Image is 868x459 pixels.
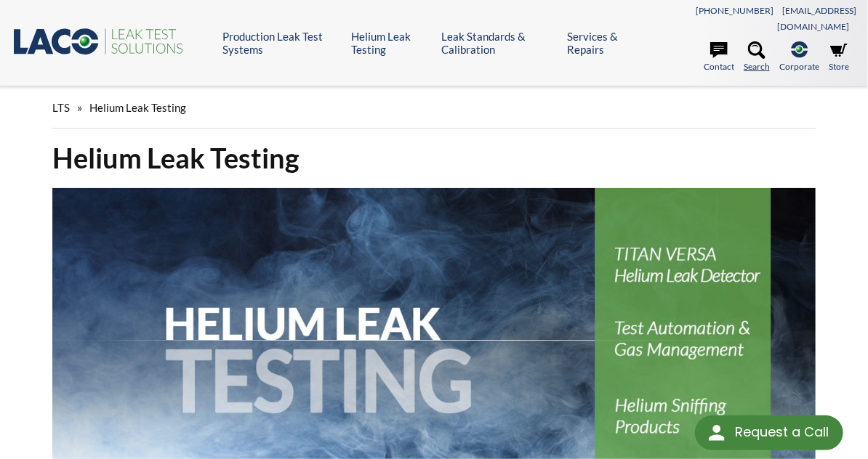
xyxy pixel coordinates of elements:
[223,30,341,56] a: Production Leak Test Systems
[704,41,734,73] a: Contact
[696,5,773,16] a: [PHONE_NUMBER]
[705,421,728,444] img: round button
[52,101,70,114] span: LTS
[695,415,843,450] div: Request a Call
[568,30,642,56] a: Services & Repairs
[777,5,856,32] a: [EMAIL_ADDRESS][DOMAIN_NAME]
[779,60,819,73] span: Corporate
[89,101,186,114] span: Helium Leak Testing
[744,41,770,73] a: Search
[441,30,556,56] a: Leak Standards & Calibration
[52,87,816,129] div: »
[351,30,430,56] a: Helium Leak Testing
[735,415,829,449] div: Request a Call
[829,41,849,73] a: Store
[52,140,816,176] h1: Helium Leak Testing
